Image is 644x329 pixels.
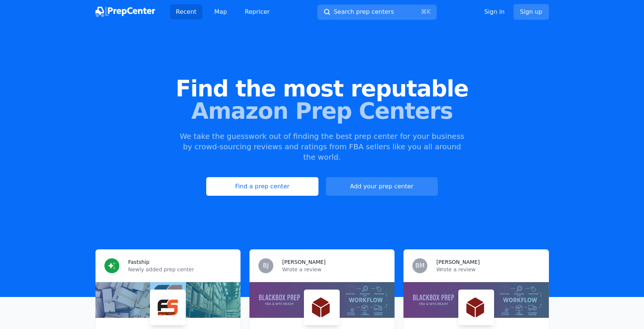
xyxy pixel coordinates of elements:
span: Search prep centers [334,7,394,16]
a: Find a prep center [206,177,318,196]
kbd: ⌘ [421,8,427,15]
img: Black Box Preps [305,291,338,324]
button: Search prep centers⌘K [317,4,437,20]
p: We take the guesswork out of finding the best prep center for your business by crowd-sourcing rev... [179,131,465,162]
a: Recent [170,4,202,19]
p: Newly added prep center [128,266,232,273]
img: PrepCenter [95,7,155,17]
a: Repricer [239,4,276,19]
a: Map [208,4,233,19]
span: Amazon Prep Centers [12,100,632,122]
img: Black Box Preps [460,291,493,324]
span: BM [415,263,425,269]
a: Sign in [484,7,505,16]
h3: Fastship [128,258,150,266]
img: Fastship [151,291,184,324]
h3: [PERSON_NAME] [436,258,480,266]
a: Add your prep center [326,177,438,196]
a: Sign up [513,4,549,20]
span: Find the most reputable [12,77,632,100]
kbd: K [427,8,431,15]
p: Wrote a review [436,266,540,273]
span: BJ [263,263,269,269]
h3: [PERSON_NAME] [282,258,326,266]
p: Wrote a review [282,266,386,273]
